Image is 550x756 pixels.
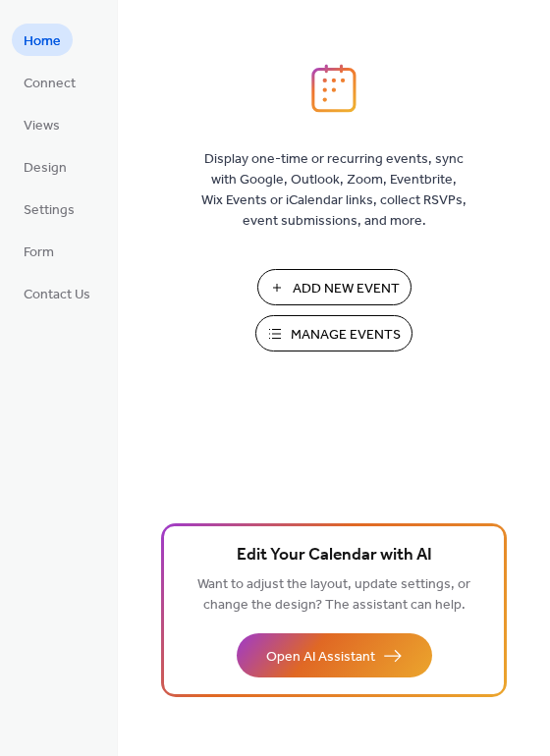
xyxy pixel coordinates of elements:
span: Add New Event [293,279,400,299]
span: Settings [24,200,75,221]
a: Connect [12,66,87,98]
span: Want to adjust the layout, update settings, or change the design? The assistant can help. [197,571,470,619]
span: Form [24,243,54,263]
span: Manage Events [291,325,401,346]
span: Design [24,158,67,179]
a: Home [12,24,73,56]
span: Connect [24,74,76,94]
button: Add New Event [257,269,412,305]
span: Edit Your Calendar with AI [237,542,432,569]
a: Contact Us [12,277,102,309]
span: Views [24,116,60,136]
a: Views [12,108,72,140]
span: Open AI Assistant [266,647,375,668]
a: Settings [12,192,86,225]
span: Display one-time or recurring events, sync with Google, Outlook, Zoom, Eventbrite, Wix Events or ... [201,149,467,232]
img: logo_icon.svg [311,64,357,113]
button: Manage Events [255,315,412,351]
a: Design [12,150,79,183]
a: Form [12,235,66,267]
span: Home [24,31,61,52]
span: Contact Us [24,285,90,305]
button: Open AI Assistant [237,633,432,677]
